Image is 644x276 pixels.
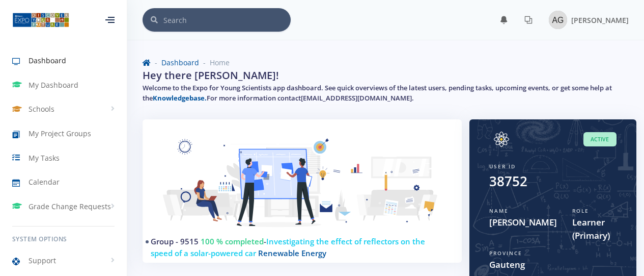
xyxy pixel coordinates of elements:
h6: System Options [12,235,115,244]
img: Learner [155,132,450,243]
h5: Welcome to the Expo for Young Scientists app dashboard. See quick overviews of the latest users, ... [143,83,629,103]
input: Search [163,8,291,32]
span: My Dashboard [29,80,78,90]
div: 38752 [489,171,527,191]
span: Gauteng [489,258,617,271]
span: Province [489,249,522,257]
span: User ID [489,163,516,170]
span: [PERSON_NAME] [571,15,629,25]
span: My Project Groups [29,128,91,139]
a: Knowledgebase. [153,93,207,103]
span: Calendar [29,177,60,187]
span: Investigating the effect of reflectors on the speed of a solar-powered car [151,236,425,258]
nav: breadcrumb [143,57,629,68]
span: My Tasks [29,153,60,163]
span: [PERSON_NAME] [489,216,557,229]
span: Name [489,207,509,214]
img: ... [12,12,69,28]
h4: - [151,236,445,259]
span: Schools [29,104,54,114]
span: Renewable Energy [258,248,326,258]
span: 100 % completed [201,236,264,246]
span: Learner (Primary) [572,216,617,242]
span: Support [29,255,56,266]
a: [EMAIL_ADDRESS][DOMAIN_NAME] [301,93,412,103]
img: Image placeholder [489,132,514,147]
img: Image placeholder [549,11,567,29]
span: Grade Change Requests [29,201,111,212]
a: Image placeholder [PERSON_NAME] [541,9,629,31]
a: Group - 9515 [151,236,199,246]
span: Active [583,132,617,147]
a: Dashboard [161,58,199,67]
span: Role [572,207,589,214]
h2: Hey there [PERSON_NAME]! [143,68,279,83]
li: Home [199,57,230,68]
span: Dashboard [29,55,66,66]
